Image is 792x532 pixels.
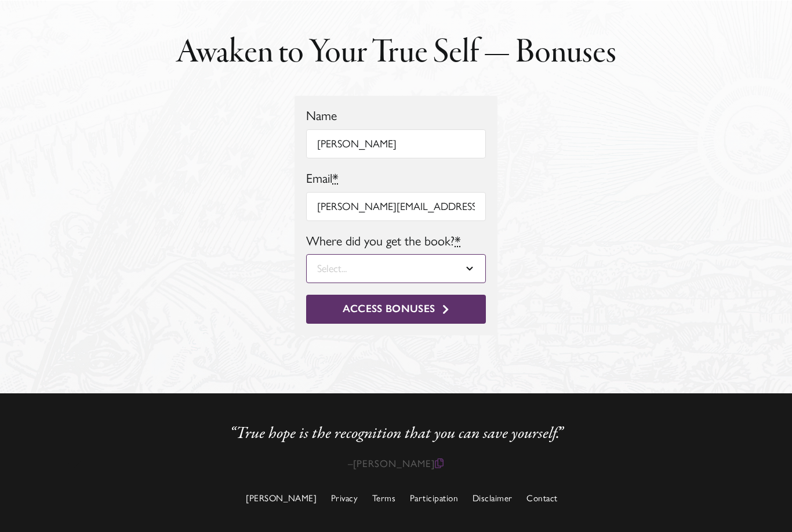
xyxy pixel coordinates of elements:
label: Email [306,171,339,186]
abbr: required [455,233,461,249]
input: Your Name [306,129,486,158]
a: Terms [372,493,396,504]
abbr: required [332,171,339,186]
button: Access Bonuses [306,295,486,324]
a: Privacy [331,493,358,504]
p: –[PERSON_NAME] [48,458,744,469]
p: “True hope is the recog­ni­tion that you can save yourself.” [67,421,725,444]
input: youremail@gmail.com * [306,192,486,221]
a: Disclaimer [473,493,513,504]
label: Name [306,108,337,124]
span: Access Bonuses [343,303,435,316]
a: Contact [526,493,558,504]
h2: Awaken to Your True Self — Bonuses [48,35,744,71]
a: Participation [410,493,459,504]
a: [PERSON_NAME] [246,493,317,504]
label: Where did you get the book? [306,233,461,249]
